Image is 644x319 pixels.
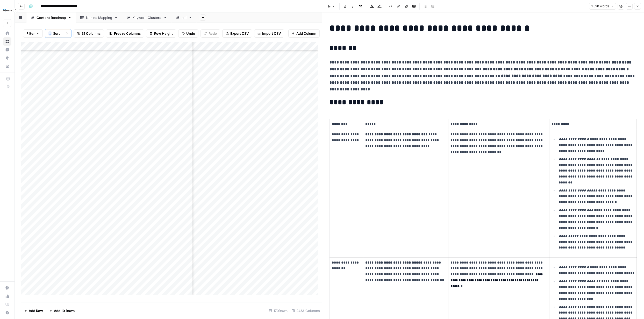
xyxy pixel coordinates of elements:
[288,29,320,38] button: Add Column
[262,31,281,36] span: Import CSV
[186,31,195,36] span: Undo
[26,12,76,23] a: Content Roadmap
[82,31,101,36] span: 31 Columns
[3,54,11,62] a: Opportunities
[591,4,609,9] span: 1,390 words
[114,31,141,36] span: Freeze Columns
[3,284,11,292] a: Settings
[106,29,144,38] button: Freeze Columns
[178,29,198,38] button: Undo
[49,31,51,36] span: 1
[21,307,46,315] button: Add Row
[254,29,284,38] button: Import CSV
[3,4,11,17] button: Workspace: FYidoctors
[290,307,322,315] div: 24/31 Columns
[37,15,66,20] div: Content Roadmap
[76,12,122,23] a: Names Mapping
[267,307,290,315] div: 170 Rows
[23,29,43,38] button: Filter
[3,292,11,300] a: Usage
[45,29,63,38] button: 1Sort
[154,31,173,36] span: Row Height
[182,15,187,20] div: old
[74,29,104,38] button: 31 Columns
[3,46,11,54] a: Insights
[3,62,11,70] a: Your Data
[201,29,220,38] button: Redo
[53,31,60,36] span: Sort
[589,3,616,10] button: 1,390 words
[3,300,11,309] a: Learning Hub
[171,12,197,23] a: old
[48,31,52,36] div: 1
[29,308,43,313] span: Add Row
[209,31,217,36] span: Redo
[3,6,12,15] img: FYidoctors Logo
[3,309,11,317] button: Help + Support
[122,12,171,23] a: Keyword Clusters
[296,31,316,36] span: Add Column
[3,29,11,37] a: Home
[230,31,249,36] span: Export CSV
[86,15,112,20] div: Names Mapping
[132,15,161,20] div: Keyword Clusters
[3,37,11,46] a: Browse
[146,29,176,38] button: Row Height
[46,307,78,315] button: Add 10 Rows
[54,308,75,313] span: Add 10 Rows
[222,29,252,38] button: Export CSV
[26,31,35,36] span: Filter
